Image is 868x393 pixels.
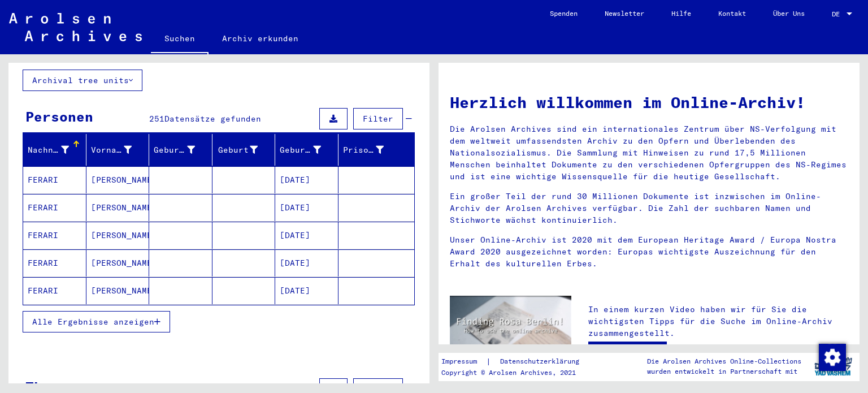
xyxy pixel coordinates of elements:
div: Prisoner # [343,141,401,159]
mat-cell: [PERSON_NAME] [86,277,150,304]
p: Die Arolsen Archives Online-Collections [647,356,801,366]
div: Geburtsname [154,141,212,159]
img: video.jpg [450,296,571,362]
h1: Herzlich willkommen im Online-Archiv! [450,90,848,114]
div: Geburt‏ [217,141,275,159]
span: Datensätze gefunden [164,114,261,124]
button: Filter [353,108,403,129]
mat-cell: FERARI [23,249,86,277]
p: In einem kurzen Video haben wir für Sie die wichtigsten Tipps für die Suche im Online-Archiv zusa... [588,304,848,339]
button: Archival tree units [23,70,142,91]
mat-cell: FERARI [23,277,86,304]
mat-cell: [DATE] [275,277,338,304]
a: Datenschutzerklärung [491,356,593,368]
mat-cell: FERARI [23,194,86,221]
div: Geburt‏ [217,144,258,156]
span: 251 [149,114,164,124]
div: | [441,356,593,368]
mat-cell: [DATE] [275,166,338,193]
p: Copyright © Arolsen Archives, 2021 [441,368,593,378]
button: Alle Ergebnisse anzeigen [23,311,170,332]
a: Archiv erkunden [209,25,312,52]
mat-header-cell: Geburtsname [149,134,212,166]
mat-cell: FERARI [23,222,86,249]
p: Unser Online-Archiv ist 2020 mit dem European Heritage Award / Europa Nostra Award 2020 ausgezeic... [450,234,848,270]
mat-header-cell: Nachname [23,134,86,166]
div: Personen [25,106,93,127]
a: Impressum [441,356,486,368]
p: wurden entwickelt in Partnerschaft mit [647,366,801,377]
mat-cell: [DATE] [275,222,338,249]
div: Zustimmung ändern [818,343,845,370]
mat-cell: [DATE] [275,249,338,277]
mat-header-cell: Geburtsdatum [275,134,338,166]
span: Filter [363,114,393,124]
div: Geburtsdatum [280,144,321,156]
mat-cell: [PERSON_NAME] [86,249,150,277]
mat-cell: [DATE] [275,194,338,221]
mat-header-cell: Geburt‏ [212,134,276,166]
p: Die Arolsen Archives sind ein internationales Zentrum über NS-Verfolgung mit dem weltweit umfasse... [450,123,848,183]
div: Geburtsdatum [280,141,338,159]
mat-cell: FERARI [23,166,86,193]
div: Prisoner # [343,144,384,156]
img: Zustimmung ändern [819,344,846,371]
a: Suchen [151,25,209,54]
a: Video ansehen [588,342,667,364]
mat-header-cell: Vorname [86,134,150,166]
div: Geburtsname [154,144,195,156]
span: Alle Ergebnisse anzeigen [32,317,154,327]
img: yv_logo.png [812,352,854,381]
div: Vorname [91,141,149,159]
span: DE [832,10,844,18]
mat-cell: [PERSON_NAME] [86,166,150,193]
div: Nachname [28,144,69,156]
mat-cell: [PERSON_NAME] [86,194,150,221]
div: Vorname [91,144,132,156]
img: Arolsen_neg.svg [9,13,142,41]
mat-cell: [PERSON_NAME] [86,222,150,249]
p: Ein großer Teil der rund 30 Millionen Dokumente ist inzwischen im Online-Archiv der Arolsen Archi... [450,191,848,226]
mat-header-cell: Prisoner # [338,134,415,166]
div: Nachname [28,141,86,159]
